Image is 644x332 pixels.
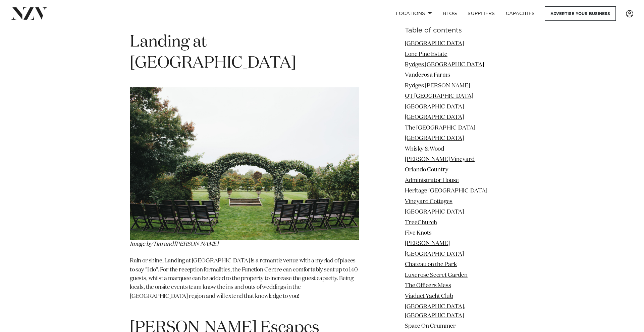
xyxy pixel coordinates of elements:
a: SUPPLIERS [462,6,500,21]
a: Administrator House [405,178,459,183]
a: Viaduct Yacht Club [405,294,453,299]
a: [GEOGRAPHIC_DATA], [GEOGRAPHIC_DATA] [405,304,465,318]
a: [PERSON_NAME] [405,241,450,246]
a: Orlando Country [405,167,448,173]
img: nzv-logo.png [11,7,47,19]
p: Rain or shine, Landing at [GEOGRAPHIC_DATA] is a romantic venue with a myriad of places to say "I... [130,257,359,310]
a: Luxerose Secret Garden [405,272,468,278]
a: BLOG [437,6,462,21]
a: Space On Crummer [405,323,456,329]
a: Locations [390,6,437,21]
a: [GEOGRAPHIC_DATA] [405,104,464,110]
a: Rydges [GEOGRAPHIC_DATA] [405,62,484,68]
a: Heritage [GEOGRAPHIC_DATA] [405,188,487,194]
a: [GEOGRAPHIC_DATA] [405,114,464,120]
a: Whisky & Wood [405,146,444,152]
a: Five Knots [405,230,432,236]
a: [GEOGRAPHIC_DATA] [405,41,464,47]
a: [GEOGRAPHIC_DATA] [405,251,464,257]
a: QT [GEOGRAPHIC_DATA] [405,93,473,99]
a: The [GEOGRAPHIC_DATA] [405,125,475,131]
span: Landing at [GEOGRAPHIC_DATA] [130,34,296,71]
a: The Officers Mess [405,283,451,288]
a: [GEOGRAPHIC_DATA] [405,209,464,215]
a: Chateau on the Park [405,262,457,267]
a: Capacities [500,6,540,21]
em: Image by [130,241,153,247]
a: Lone Pine Estate [405,51,447,57]
em: im and [PERSON_NAME] [156,241,218,247]
a: [GEOGRAPHIC_DATA] [405,136,464,141]
a: Advertise your business [545,6,616,21]
h6: Table of contents [405,27,514,34]
a: Vineyard Cottages [405,199,452,204]
a: Vanderosa Farms [405,72,450,78]
a: TreeChurch [405,220,437,225]
a: [PERSON_NAME] Vineyard [405,157,475,162]
a: Rydges [PERSON_NAME] [405,83,470,89]
em: T [153,241,157,247]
